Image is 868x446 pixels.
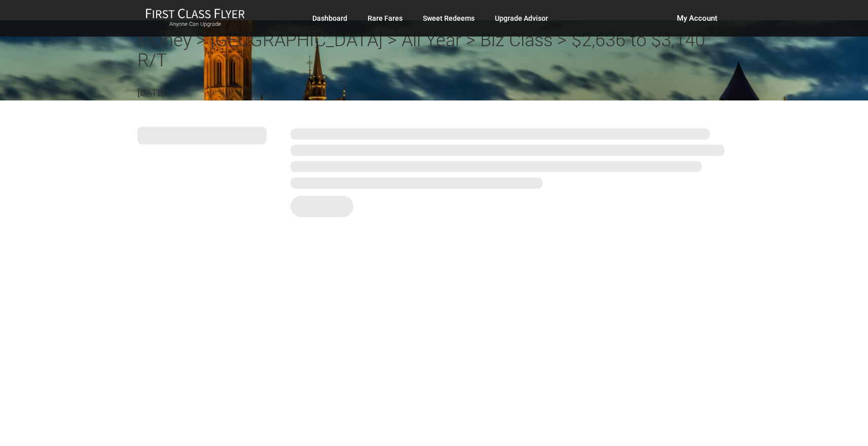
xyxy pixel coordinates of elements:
time: [DATE] [137,87,165,98]
img: summary.svg [137,113,731,224]
img: First Class Flyer [146,8,245,19]
a: Upgrade Advisor [495,9,548,27]
a: Dashboard [312,9,347,27]
button: My Account [677,12,722,24]
a: Sweet Redeems [423,9,475,27]
small: Anyone Can Upgrade [146,21,245,28]
h2: Money > [GEOGRAPHIC_DATA] > All Year > Biz Class > $2,636 to $3,140 R/T [137,30,731,71]
a: Rare Fares [368,9,403,27]
span: My Account [677,12,717,24]
a: First Class FlyerAnyone Can Upgrade [146,8,245,28]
